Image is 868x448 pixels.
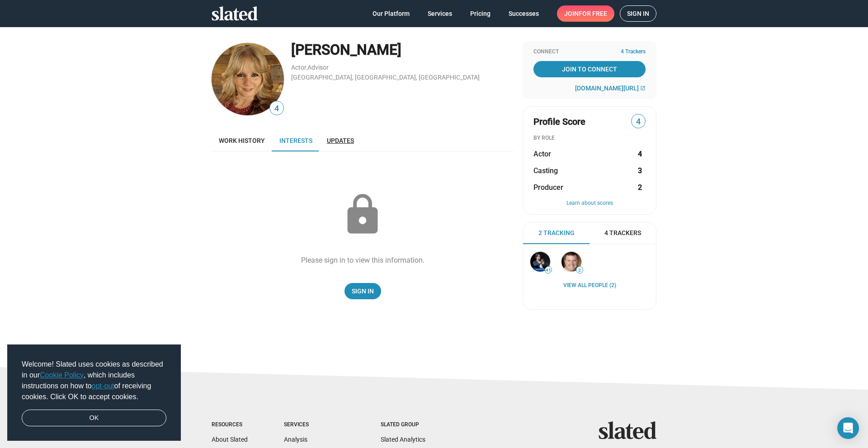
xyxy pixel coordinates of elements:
[7,344,181,441] div: cookieconsent
[533,200,646,207] button: Learn about scores
[545,268,552,273] span: 41
[535,61,644,77] span: Join To Connect
[291,40,514,60] div: [PERSON_NAME]
[638,149,642,159] strong: 4
[563,282,616,289] a: View all People (2)
[212,43,284,115] img: Angela Anderson
[533,116,585,128] span: Profile Score
[352,283,374,299] span: Sign In
[530,252,550,272] img: Stephan Paternot
[621,48,646,56] span: 4 Trackers
[632,116,645,128] span: 4
[420,5,459,22] a: Services
[40,371,84,379] a: Cookie Policy
[604,229,641,237] span: 4 Trackers
[284,421,344,429] div: Services
[620,5,656,22] a: Sign in
[301,255,425,265] div: Please sign in to view this information.
[340,192,385,237] mat-icon: lock
[509,5,539,22] span: Successes
[22,359,166,402] span: Welcome! Slated uses cookies as described in our , which includes instructions on how to of recei...
[533,48,646,56] div: Connect
[381,421,442,429] div: Slated Group
[533,135,646,142] div: BY ROLE
[564,5,607,22] span: Join
[307,66,307,71] span: ,
[501,5,546,22] a: Successes
[92,382,114,390] a: opt-out
[638,166,642,175] strong: 3
[344,283,381,299] a: Sign In
[22,410,166,427] a: dismiss cookie message
[561,252,581,272] img: Bruce Miles
[470,5,491,22] span: Pricing
[575,85,646,92] a: [DOMAIN_NAME][URL]
[638,183,642,192] strong: 2
[533,61,646,77] a: Join To Connect
[373,5,410,22] span: Our Platform
[381,436,425,443] a: Slated Analytics
[272,130,320,151] a: Interests
[291,64,307,71] a: Actor
[212,436,248,443] a: About Slated
[284,436,307,443] a: Analysis
[320,130,361,151] a: Updates
[579,5,607,22] span: for free
[627,6,649,21] span: Sign in
[533,166,558,175] span: Casting
[365,5,417,22] a: Our Platform
[557,5,614,22] a: Joinfor free
[640,85,646,91] mat-icon: open_in_new
[837,417,859,439] div: Open Intercom Messenger
[533,149,551,159] span: Actor
[219,137,265,144] span: Work history
[428,5,452,22] span: Services
[212,130,272,151] a: Work history
[212,421,248,429] div: Resources
[533,183,563,192] span: Producer
[575,85,639,92] span: [DOMAIN_NAME][URL]
[270,103,283,115] span: 4
[307,64,329,71] a: Advisor
[279,137,312,144] span: Interests
[538,229,575,237] span: 2 Tracking
[576,268,583,273] span: 2
[327,137,354,144] span: Updates
[291,74,480,81] a: [GEOGRAPHIC_DATA], [GEOGRAPHIC_DATA], [GEOGRAPHIC_DATA]
[463,5,498,22] a: Pricing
